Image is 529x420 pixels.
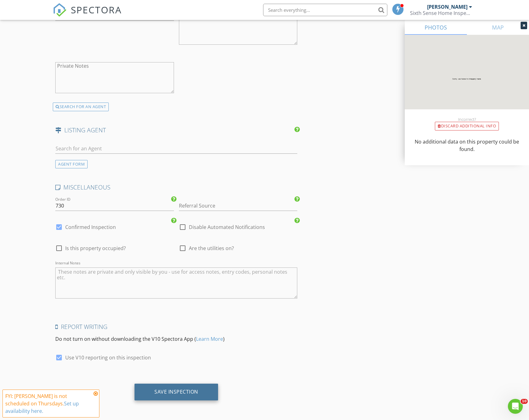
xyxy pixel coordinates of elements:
a: Learn More [196,336,223,342]
input: Search for an Agent [55,144,297,154]
span: Is this property occupied? [65,245,126,251]
div: AGENT FORM [55,160,88,168]
div: Sixth Sense Home Inspections [410,10,472,16]
label: Confirmed Inspection [65,224,116,230]
input: Referral Source [179,201,297,211]
span: 10 [521,399,528,404]
div: [PERSON_NAME] [427,4,467,10]
span: Are the utilities on? [189,245,234,251]
iframe: Intercom live chat [508,399,523,414]
div: Save Inspection [154,389,198,395]
a: PHOTOS [405,20,467,35]
span: SPECTORA [71,3,122,16]
div: Incorrect? [405,117,529,122]
div: FYI: [PERSON_NAME] is not scheduled on Thursdays. [5,392,92,415]
textarea: Internal Notes [55,267,297,299]
label: Use V10 reporting on this inspection [65,354,151,361]
img: The Best Home Inspection Software - Spectora [53,3,66,17]
h4: MISCELLANEOUS [55,183,297,191]
h4: LISTING AGENT [55,126,297,134]
h4: Report Writing [55,323,297,331]
div: SEARCH FOR AN AGENT [53,103,109,111]
p: No additional data on this property could be found. [412,138,522,153]
label: Disable Automated Notifications [189,224,265,230]
a: MAP [467,20,529,35]
div: Discard Additional info [435,122,499,130]
img: streetview [405,35,529,124]
a: SPECTORA [53,8,122,21]
p: Do not turn on without downloading the V10 Spectora App ( ) [55,335,297,343]
input: Search everything... [263,4,387,16]
textarea: Notes [179,14,297,45]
